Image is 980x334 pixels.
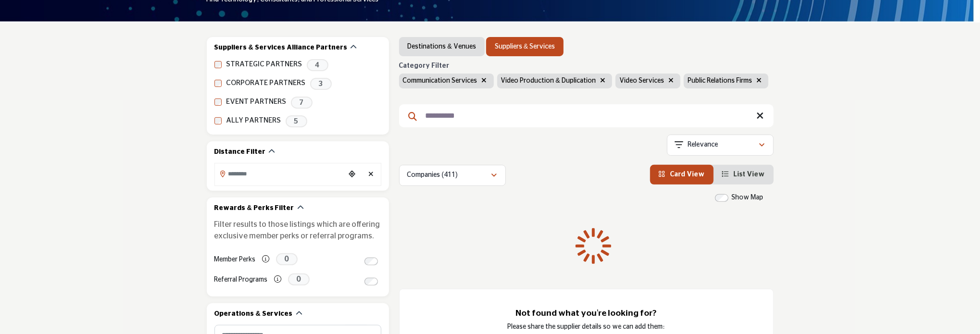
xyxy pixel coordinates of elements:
[508,323,665,330] span: Please share the supplier details so we can add them:
[286,115,307,127] span: 5
[214,80,222,87] input: CORPORATE PARTNERS checkbox
[408,42,476,51] a: Destinations & Venues
[734,171,765,178] span: List View
[214,219,381,242] p: Filter results to those listings which are offering exclusive member perks or referral programs.
[732,193,764,203] label: Show Map
[214,61,222,68] input: STRATEGIC PARTNERS checkbox
[364,258,378,265] input: Switch to Member Perks
[307,59,328,71] span: 4
[659,171,705,178] a: View Card
[501,77,596,84] span: Video Production & Duplication
[399,165,506,186] button: Companies (411)
[215,164,345,183] input: Search Location
[226,78,306,89] label: CORPORATE PARTNERS
[214,148,266,157] h2: Distance Filter
[722,171,765,178] a: View List
[688,140,718,150] p: Relevance
[619,77,664,84] span: Video Services
[345,164,359,185] div: Choose your current location
[650,165,714,185] li: Card View
[670,171,705,178] span: Card View
[214,43,348,53] h2: Suppliers & Services Alliance Partners
[214,204,294,213] h2: Rewards & Perks Filter
[310,78,332,90] span: 3
[399,62,768,70] h6: Category Filter
[276,253,298,265] span: 0
[226,97,287,108] label: EVENT PARTNERS
[226,115,281,126] label: ALLY PARTNERS
[688,77,752,84] span: Public Relations Firms
[288,273,310,285] span: 0
[399,104,774,127] input: Search Keyword
[214,309,293,319] h2: Operations & Services
[214,99,222,106] input: EVENT PARTNERS checkbox
[403,77,477,84] span: Communication Services
[291,97,313,109] span: 7
[214,251,256,268] label: Member Perks
[214,272,268,288] label: Referral Programs
[214,117,222,124] input: ALLY PARTNERS checkbox
[667,135,774,156] button: Relevance
[407,171,458,180] p: Companies (411)
[364,278,378,285] input: Switch to Referral Programs
[364,164,378,185] div: Clear search location
[495,42,555,51] a: Suppliers & Services
[226,59,302,70] label: STRATEGIC PARTNERS
[419,309,754,319] h3: Not found what you're looking for?
[714,165,774,185] li: List View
